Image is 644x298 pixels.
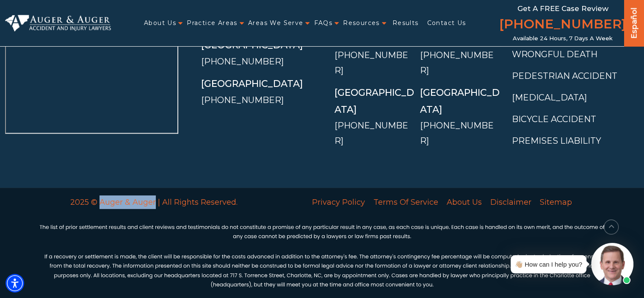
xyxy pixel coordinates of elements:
div: 👋🏼 How can I help you? [515,259,582,270]
span: Available 24 Hours, 7 Days a Week [513,35,613,42]
a: Resources [343,14,380,32]
a: Premises Liability [512,136,601,146]
a: Results [392,14,419,32]
a: [GEOGRAPHIC_DATA] [420,87,500,115]
a: [PHONE_NUMBER] [334,120,408,146]
a: FAQs [314,14,332,32]
a: [PHONE_NUMBER] [499,15,626,35]
a: [PHONE_NUMBER] [201,56,284,67]
a: Disclaimer [486,193,536,211]
a: [PHONE_NUMBER] [201,95,284,105]
button: scroll to up [604,220,619,234]
a: Terms Of Service [369,193,442,211]
a: Privacy Policy [308,193,369,211]
span: Get a FREE Case Review [517,4,608,13]
a: [PHONE_NUMBER] [420,50,494,75]
p: 2025 © Auger & Auger | All Rights Reserved. [39,195,269,209]
a: [PHONE_NUMBER] [420,120,494,146]
a: Bicycle Accident [512,114,596,124]
img: Disclaimer Info [39,223,605,289]
a: Wrongful Death [512,49,597,59]
img: Auger & Auger Accident and Injury Lawyers Logo [5,15,111,31]
div: Accessibility Menu [6,274,24,292]
a: Pedestrian Accident [512,71,617,81]
img: Intaker widget Avatar [591,243,633,285]
a: Practice Areas [187,14,238,32]
a: Areas We Serve [248,14,304,32]
a: About Us [442,193,486,211]
a: [GEOGRAPHIC_DATA] [201,78,303,89]
a: [MEDICAL_DATA] [512,92,587,103]
a: About Us [144,14,176,32]
a: Sitemap [536,193,576,211]
a: Contact Us [427,14,466,32]
a: [GEOGRAPHIC_DATA] [334,87,414,115]
a: [PHONE_NUMBER] [334,50,408,75]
